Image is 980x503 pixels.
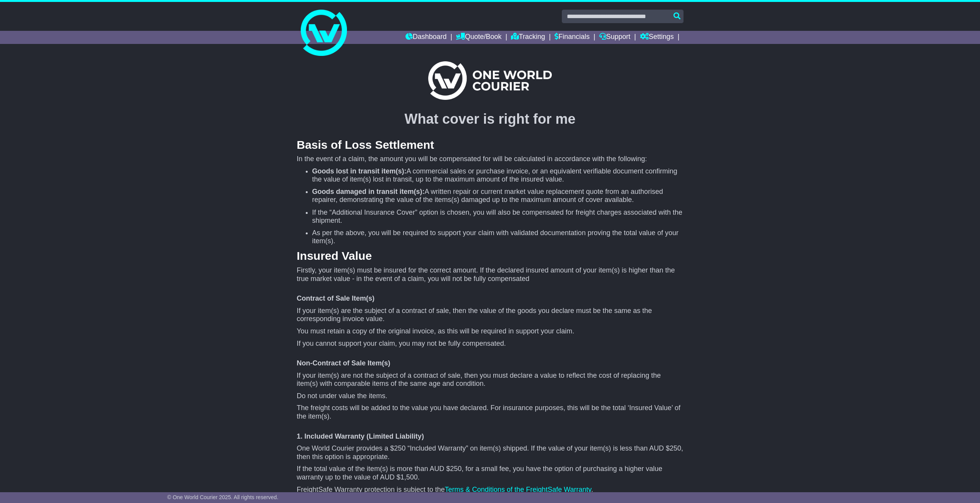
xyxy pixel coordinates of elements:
[297,486,683,494] p: FreightSafe Warranty protection is subject to the .
[456,31,501,44] a: Quote/Book
[405,31,447,44] a: Dashboard
[297,340,683,348] p: If you cannot support your claim, you may not be fully compensated.
[297,372,683,388] p: If your item(s) are not the subject of a contract of sale, then you must declare a value to refle...
[297,392,683,400] p: Do not under value the items.
[445,486,591,493] a: Terms & Conditions of the FreightSafe Warranty
[297,249,683,262] h4: Insured Value
[428,61,552,100] img: Light
[297,359,683,368] p: Non-Contract of Sale Item(s)
[297,465,683,481] p: If the total value of the item(s) is more than AUD $250, for a small fee, you have the option of ...
[312,188,425,195] b: Goods damaged in transit item(s):
[511,31,545,44] a: Tracking
[312,167,683,184] p: A commercial sales or purchase invoice, or an equivalent verifiable document confirming the value...
[554,31,590,44] a: Financials
[640,31,674,44] a: Settings
[312,209,683,225] p: If the “Additional Insurance Cover” option is chosen, you will also be compensated for freight ch...
[297,155,683,163] p: In the event of a claim, the amount you will be compensated for will be calculated in accordance ...
[297,138,683,151] h4: Basis of Loss Settlement
[312,229,683,246] p: As per the above, you will be required to support your claim with validated documentation proving...
[297,307,683,323] p: If your item(s) are the subject of a contract of sale, then the value of the goods you declare mu...
[297,266,683,283] p: Firstly, your item(s) must be insured for the correct amount. If the declared insured amount of y...
[297,404,683,421] p: The freight costs will be added to the value you have declared. For insurance purposes, this will...
[297,444,683,461] p: One World Courier provides a $250 “Included Warranty” on item(s) shipped. If the value of your it...
[297,327,683,336] p: You must retain a copy of the original invoice, as this will be required in support your claim.
[297,294,683,303] p: Contract of Sale Item(s)
[312,188,683,204] p: A written repair or current market value replacement quote from an authorised repairer, demonstra...
[297,432,683,441] p: 1. Included Warranty (Limited Liability)
[599,31,630,44] a: Support
[297,111,683,127] h3: What cover is right for me
[312,167,407,175] b: Goods lost in transit item(s):
[167,494,278,500] span: © One World Courier 2025. All rights reserved.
